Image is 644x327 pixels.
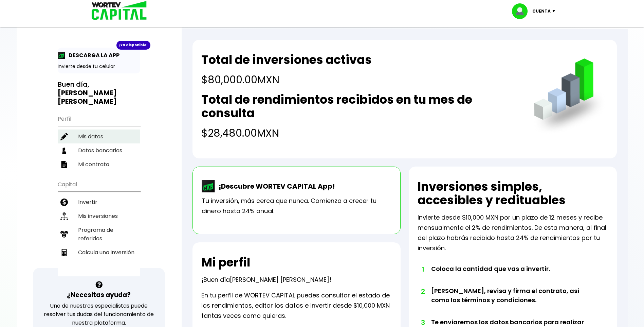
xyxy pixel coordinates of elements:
a: Programa de referidos [58,223,140,245]
img: editar-icon.952d3147.svg [60,133,68,140]
h2: Total de rendimientos recibidos en tu mes de consulta [201,93,520,120]
p: Tu inversión, más cerca que nunca. Comienza a crecer tu dinero hasta 24% anual. [202,196,391,216]
img: grafica.516fef24.png [531,58,608,136]
img: wortev-capital-app-icon [202,180,215,192]
ul: Perfil [58,111,140,171]
img: datos-icon.10cf9172.svg [60,147,68,154]
p: Cuenta [532,6,551,16]
img: inversiones-icon.6695dc30.svg [60,212,68,220]
a: Mis datos [58,130,140,143]
a: Datos bancarios [58,143,140,157]
h4: $80,000.00 MXN [201,72,372,87]
h2: Mi perfil [201,256,250,269]
img: recomiendanos-icon.9b8e9327.svg [60,230,68,238]
img: contrato-icon.f2db500c.svg [60,161,68,168]
a: Calcula una inversión [58,245,140,259]
h3: ¿Necesitas ayuda? [67,290,131,300]
h2: Total de inversiones activas [201,53,372,67]
p: Invierte desde $10,000 MXN por un plazo de 12 meses y recibe mensualmente el 2% de rendimientos. ... [418,212,608,253]
img: app-icon [58,52,65,59]
img: icon-down [551,10,560,12]
ul: Capital [58,177,140,276]
p: Invierte desde tu celular [58,63,140,70]
p: DESCARGA LA APP [65,51,119,59]
li: [PERSON_NAME], revisa y firma el contrato, así como los términos y condiciones. [431,286,589,317]
span: [PERSON_NAME] [PERSON_NAME] [230,275,329,284]
p: ¡Buen día ! [201,275,331,285]
span: 1 [421,264,424,274]
li: Coloca la cantidad que vas a invertir. [431,264,589,286]
a: Invertir [58,195,140,209]
h3: Buen día, [58,80,140,106]
h2: Inversiones simples, accesibles y redituables [418,180,608,207]
a: Mis inversiones [58,209,140,223]
p: En tu perfil de WORTEV CAPITAL puedes consultar el estado de los rendimientos, editar los datos e... [201,290,392,321]
b: [PERSON_NAME] [PERSON_NAME] [58,88,117,106]
p: ¡Descubre WORTEV CAPITAL App! [215,181,335,191]
img: profile-image [512,3,532,19]
a: Mi contrato [58,157,140,171]
h4: $28,480.00 MXN [201,125,520,141]
img: calculadora-icon.17d418c4.svg [60,249,68,256]
div: ¡Ya disponible! [116,41,150,50]
span: 2 [421,286,424,296]
p: Uno de nuestros especialistas puede resolver tus dudas del funcionamiento de nuestra plataforma. [42,302,156,327]
img: invertir-icon.b3b967d7.svg [60,199,68,206]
